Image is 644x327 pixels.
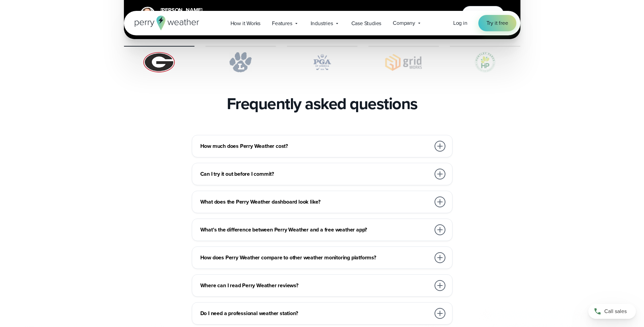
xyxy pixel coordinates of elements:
[200,309,430,317] h3: Do I need a professional weather station?
[200,254,430,262] h3: How does Perry Weather compare to other weather monitoring platforms?
[604,307,627,315] span: Call sales
[272,19,292,28] span: Features
[393,19,415,27] span: Company
[462,6,504,23] button: Watch
[200,142,430,150] h3: How much does Perry Weather cost?
[346,16,387,30] a: Case Studies
[478,15,516,31] a: Try it free
[227,94,418,113] h2: Frequently asked questions
[311,19,333,28] span: Industries
[287,52,357,72] img: PGA.svg
[473,10,487,18] span: Watch
[225,16,266,30] a: How it Works
[453,19,467,27] a: Log in
[486,19,508,27] span: Try it free
[200,281,430,290] h3: Where can I read Perry Weather reviews?
[200,226,430,234] h3: What’s the difference between Perry Weather and a free weather app?
[351,19,382,28] span: Case Studies
[200,198,430,206] h3: What does the Perry Weather dashboard look like?
[368,52,439,72] img: Gridworks.svg
[200,170,430,178] h3: Can I try it out before I commit?
[588,304,636,319] a: Call sales
[161,6,229,14] div: [PERSON_NAME]
[231,19,261,28] span: How it Works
